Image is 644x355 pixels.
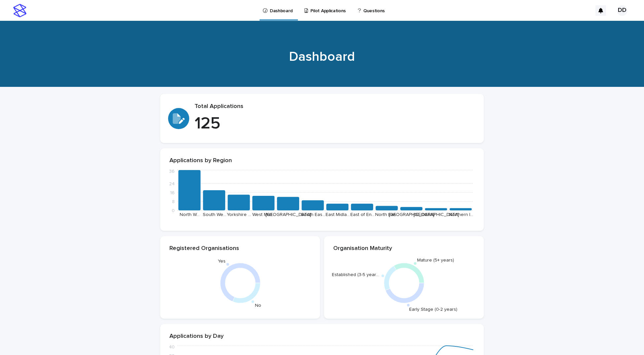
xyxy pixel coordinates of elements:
tspan: 40 [169,345,175,349]
text: Established (3-5 year… [332,272,378,277]
text: No [255,303,261,308]
tspan: 0 [172,208,175,213]
text: North Eas… [375,212,399,217]
text: West Midl… [252,212,275,217]
p: 125 [195,114,476,134]
text: Yorkshire … [227,212,251,217]
text: [GEOGRAPHIC_DATA] [413,212,459,217]
tspan: 16 [170,191,175,195]
p: Registered Organisations [169,245,311,252]
text: [GEOGRAPHIC_DATA] [266,212,311,217]
p: Total Applications [195,103,476,110]
p: Organisation Maturity [333,245,475,252]
p: Applications by Day [169,333,475,340]
tspan: 8 [172,199,175,204]
div: DD [617,5,627,16]
tspan: 24 [169,181,175,186]
text: Yes [218,259,225,264]
text: East of En… [350,212,375,217]
tspan: 36 [169,169,175,174]
img: stacker-logo-s-only.png [13,4,26,17]
text: North W… [180,212,199,217]
text: Mature (5+ years) [417,258,454,262]
text: [GEOGRAPHIC_DATA] [389,212,434,217]
text: East Midla… [326,212,350,217]
text: South Eas… [301,212,325,217]
text: Early Stage (0-2 years) [409,307,457,312]
h1: Dashboard [160,49,484,65]
text: South We… [203,212,226,217]
p: Applications by Region [169,157,475,164]
text: Northern I… [449,212,473,217]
